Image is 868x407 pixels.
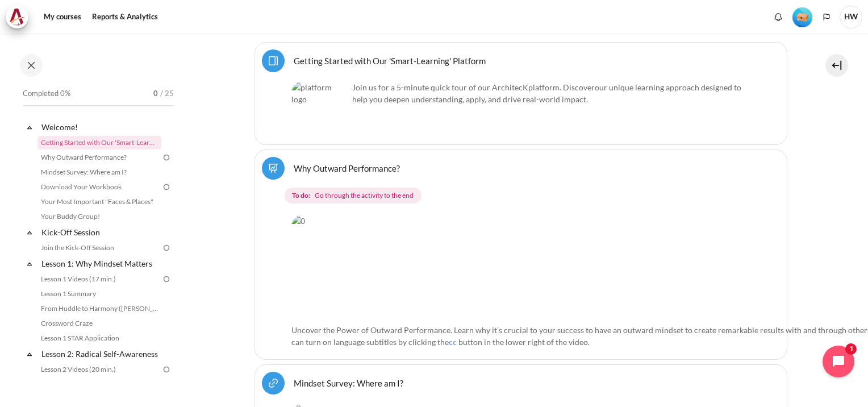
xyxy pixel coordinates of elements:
a: My courses [40,6,85,28]
a: Download Your Workbook [37,180,161,194]
a: Lesson 2 Videos (20 min.) [37,363,161,376]
span: Collapse [24,227,35,238]
a: Why Outward Performance? [294,163,400,173]
a: Kick-Off Session [40,225,161,240]
a: Getting Started with Our 'Smart-Learning' Platform [37,136,161,149]
a: User menu [840,6,862,28]
a: Your Most Important "Faces & Places" [37,195,161,209]
a: Reports & Analytics [88,6,162,28]
strong: To do: [292,190,310,201]
span: Completed 0% [23,88,70,99]
div: Level #1 [792,6,812,27]
div: Completion requirements for Why Outward Performance? [285,185,762,206]
a: Lesson 1 Summary [37,287,161,301]
a: Lesson 1 STAR Application [37,331,161,345]
img: To do [161,243,172,253]
a: From Huddle to Harmony ([PERSON_NAME]'s Story) [37,302,161,315]
span: Collapse [24,348,35,360]
p: Join us for a 5-minute quick tour of our ArchitecK platform. Discover [291,81,750,105]
span: Collapse [24,258,35,269]
span: / 25 [160,88,174,99]
a: Architeck Architeck [6,6,34,28]
a: Join the Kick-Off Session [37,241,161,255]
a: Mindset Survey: Where am I? [37,165,161,179]
span: HW [840,6,862,28]
img: Level #1 [792,7,812,27]
div: Show notification window with no new notifications [770,9,787,26]
a: Level #1 [788,6,817,27]
span: cc [449,337,457,347]
a: Lesson 1: Why Mindset Matters [40,256,161,271]
img: To do [161,182,172,192]
a: Lesson 2: Radical Self-Awareness [40,346,161,362]
a: Crossword Craze [37,317,161,330]
img: To do [161,364,172,375]
span: 0 [153,88,158,99]
button: Languages [818,9,835,26]
a: Welcome! [40,119,161,135]
img: Architeck [9,9,25,26]
a: Getting Started with Our 'Smart-Learning' Platform [294,55,486,66]
a: Mindset Survey: Where am I? [294,377,403,388]
img: To do [161,274,172,284]
span: Collapse [24,122,35,133]
img: To do [161,152,172,163]
span: button in the lower right of the video. [458,337,590,347]
a: Lesson 1 Videos (17 min.) [37,272,161,286]
a: Your Buddy Group! [37,210,161,223]
img: platform logo [291,81,348,138]
a: Why Outward Performance? [37,151,161,164]
span: Go through the activity to the end [315,190,414,201]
